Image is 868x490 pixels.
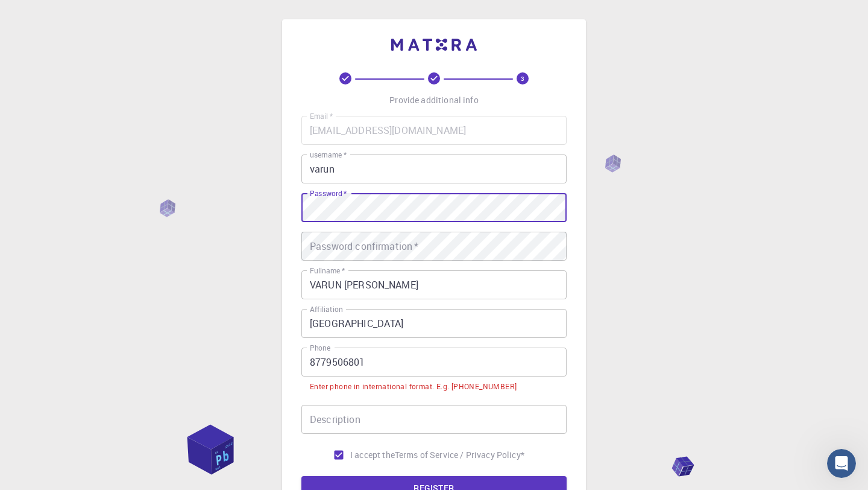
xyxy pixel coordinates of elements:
label: Fullname [310,266,345,276]
a: Terms of Service / Privacy Policy* [395,449,524,461]
label: Affiliation [310,304,342,314]
text: 3 [521,74,524,83]
p: Provide additional info [389,94,478,106]
div: Enter phone in international format. E.g. [PHONE_NUMBER] [310,381,517,393]
label: Phone [310,343,330,353]
span: I accept the [350,449,395,461]
iframe: Intercom live chat [827,449,856,478]
label: Password [310,188,347,199]
label: Email [310,111,333,121]
p: Terms of Service / Privacy Policy * [395,449,524,461]
label: username [310,150,347,160]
